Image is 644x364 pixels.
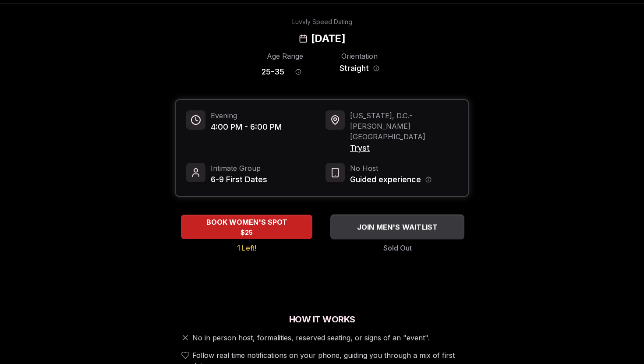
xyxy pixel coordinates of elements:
[181,215,312,239] button: BOOK WOMEN'S SPOT - 1 Left!
[241,228,253,237] span: $25
[175,313,469,325] h2: How It Works
[425,177,432,183] button: Host information
[355,222,440,232] span: JOIN MEN'S WAITLIST
[289,62,308,81] button: Age range information
[211,173,267,186] span: 6-9 First Dates
[311,32,345,46] h2: [DATE]
[211,121,282,133] span: 4:00 PM - 6:00 PM
[262,66,284,78] span: 25 - 35
[350,142,458,154] span: Tryst
[383,243,412,253] span: Sold Out
[211,110,282,121] span: Evening
[262,51,308,61] div: Age Range
[350,110,458,142] span: [US_STATE], D.C. - [PERSON_NAME][GEOGRAPHIC_DATA]
[340,62,369,74] span: Straight
[237,243,256,253] span: 1 Left!
[292,18,352,26] div: Luvvly Speed Dating
[205,217,289,227] span: BOOK WOMEN'S SPOT
[350,173,421,186] span: Guided experience
[330,214,464,239] button: JOIN MEN'S WAITLIST - Sold Out
[211,163,267,173] span: Intimate Group
[336,51,382,61] div: Orientation
[350,163,432,173] span: No Host
[373,65,379,71] button: Orientation information
[192,332,430,343] span: No in person host, formalities, reserved seating, or signs of an "event".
